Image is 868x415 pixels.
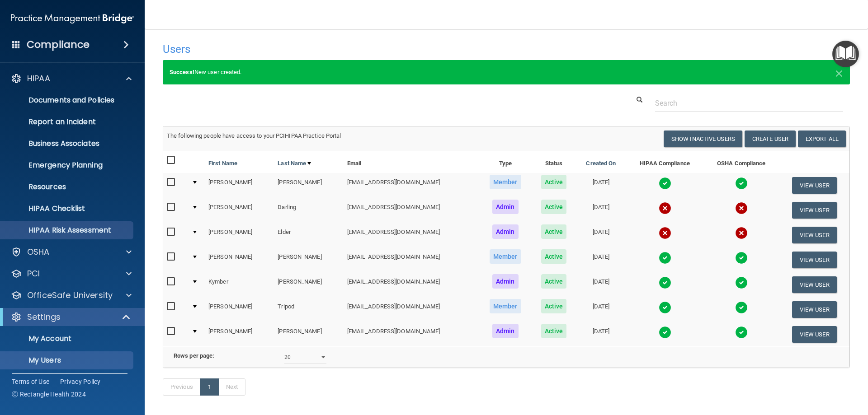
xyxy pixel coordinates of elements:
td: [DATE] [576,223,626,247]
p: My Account [6,334,129,343]
button: Open Resource Center [832,41,859,67]
span: Active [541,200,567,214]
input: Search [655,95,843,112]
a: Settings [11,312,131,322]
img: tick.e7d51cea.svg [735,252,748,264]
a: OfficeSafe University [11,290,132,301]
td: [PERSON_NAME] [205,322,274,346]
td: [EMAIL_ADDRESS][DOMAIN_NAME] [344,198,479,223]
div: New user created. [163,60,850,84]
td: [EMAIL_ADDRESS][DOMAIN_NAME] [344,223,479,247]
img: tick.e7d51cea.svg [735,301,748,314]
a: HIPAA [11,73,132,84]
span: Admin [492,324,519,338]
a: Privacy Policy [60,377,101,386]
p: HIPAA Checklist [6,204,129,213]
span: The following people have access to your PCIHIPAA Practice Portal [167,132,341,139]
span: Member [490,175,521,189]
p: OSHA [27,247,50,257]
th: Status [532,151,576,173]
td: [PERSON_NAME] [205,223,274,247]
span: × [835,63,843,81]
a: Previous [163,378,201,396]
a: PCI [11,268,132,279]
p: OfficeSafe University [27,290,113,301]
th: Email [344,151,479,173]
span: Active [541,299,567,313]
p: PCI [27,268,40,279]
button: View User [792,326,837,343]
span: Active [541,324,567,338]
th: Type [479,151,532,173]
p: Emergency Planning [6,161,129,170]
p: Settings [27,312,61,322]
p: My Users [6,356,129,365]
td: [EMAIL_ADDRESS][DOMAIN_NAME] [344,297,479,322]
a: Next [218,378,245,396]
td: [PERSON_NAME] [205,247,274,272]
td: [PERSON_NAME] [205,198,274,223]
strong: Success! [170,69,194,75]
td: [PERSON_NAME] [274,272,343,297]
td: [PERSON_NAME] [205,173,274,198]
td: Tripod [274,297,343,322]
span: Active [541,274,567,289]
p: Report an Incident [6,117,129,126]
td: [EMAIL_ADDRESS][DOMAIN_NAME] [344,173,479,198]
button: Show Inactive Users [664,131,742,147]
td: [DATE] [576,247,626,272]
th: HIPAA Compliance [626,151,703,173]
span: Member [490,249,521,264]
span: Admin [492,274,519,289]
span: Active [541,224,567,239]
span: Ⓒ Rectangle Health 2024 [12,390,86,399]
span: Active [541,175,567,189]
h4: Compliance [27,38,90,51]
button: View User [792,252,837,268]
button: Create User [745,131,796,147]
img: tick.e7d51cea.svg [659,252,671,264]
a: Export All [798,131,846,147]
a: Last Name [278,158,311,169]
img: tick.e7d51cea.svg [659,326,671,339]
a: 1 [200,378,219,396]
img: tick.e7d51cea.svg [659,301,671,314]
a: First Name [208,158,237,169]
img: tick.e7d51cea.svg [735,326,748,339]
img: tick.e7d51cea.svg [659,177,671,190]
p: Business Associates [6,139,129,148]
a: OSHA [11,247,132,257]
button: Close [835,67,843,78]
img: tick.e7d51cea.svg [735,276,748,289]
td: [DATE] [576,297,626,322]
td: [PERSON_NAME] [274,173,343,198]
a: Terms of Use [12,377,49,386]
td: Darling [274,198,343,223]
img: PMB logo [11,9,134,28]
button: View User [792,276,837,293]
span: Admin [492,200,519,214]
b: Rows per page: [174,352,214,359]
button: View User [792,301,837,318]
td: [PERSON_NAME] [274,322,343,346]
h4: Users [163,43,558,55]
img: cross.ca9f0e7f.svg [659,227,671,239]
a: Created On [586,158,616,169]
td: [EMAIL_ADDRESS][DOMAIN_NAME] [344,272,479,297]
span: Active [541,249,567,264]
img: cross.ca9f0e7f.svg [735,202,748,214]
img: cross.ca9f0e7f.svg [659,202,671,214]
p: Resources [6,182,129,191]
p: Documents and Policies [6,96,129,105]
span: Admin [492,224,519,239]
th: OSHA Compliance [703,151,779,173]
td: [PERSON_NAME] [205,297,274,322]
td: [DATE] [576,272,626,297]
img: tick.e7d51cea.svg [659,276,671,289]
td: [EMAIL_ADDRESS][DOMAIN_NAME] [344,247,479,272]
span: Member [490,299,521,313]
td: Elder [274,223,343,247]
p: HIPAA Risk Assessment [6,226,129,235]
button: View User [792,227,837,243]
button: View User [792,177,837,194]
